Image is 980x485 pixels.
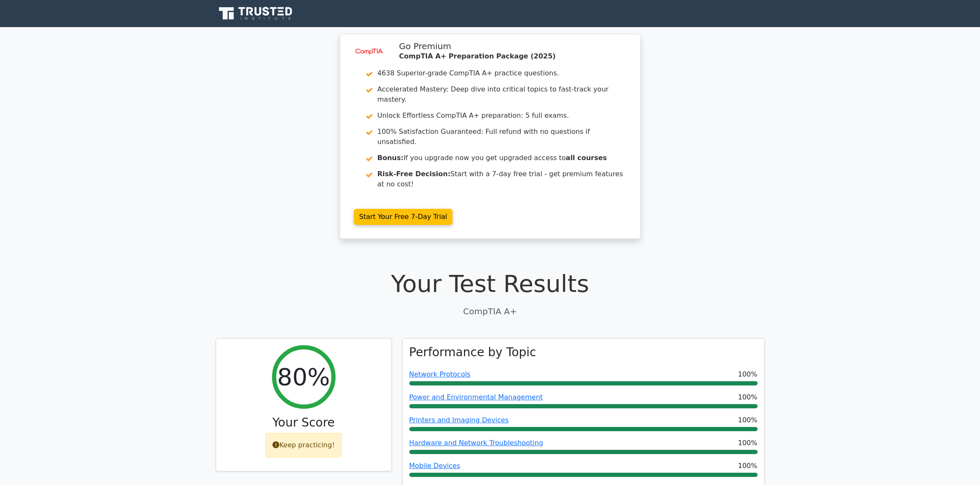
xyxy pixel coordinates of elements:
a: Start Your Free 7-Day Trial [354,209,453,225]
p: CompTIA A+ [216,305,765,318]
a: Printers and Imaging Devices [409,416,509,424]
span: 100% [738,392,758,402]
div: Keep practicing! [265,433,342,457]
span: 100% [738,438,758,448]
a: Hardware and Network Troubleshooting [409,439,544,447]
a: Mobile Devices [409,462,461,470]
a: Network Protocols [409,370,471,378]
span: 100% [738,461,758,471]
h1: Your Test Results [216,269,765,298]
h3: Your Score [223,416,385,430]
a: Power and Environmental Management [409,393,543,401]
h2: 80% [277,363,330,391]
span: 100% [738,369,758,380]
span: 100% [738,415,758,425]
h3: Performance by Topic [409,345,536,360]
